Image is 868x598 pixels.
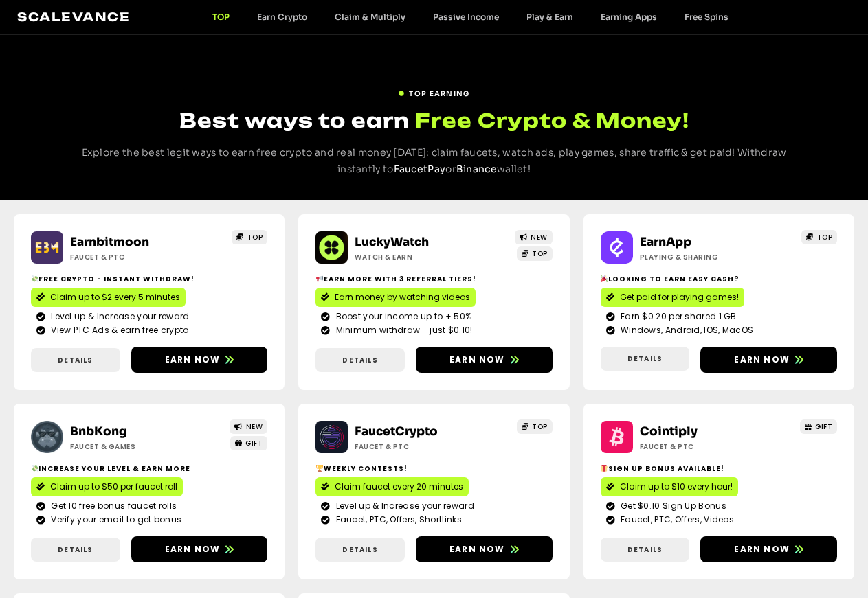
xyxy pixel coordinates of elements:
[416,536,553,562] a: Earn now
[230,419,267,434] a: NEW
[355,424,438,439] a: FaucetCrypto
[617,500,726,512] span: Get $0.10 Sign Up Bonus
[640,424,698,439] a: Cointiply
[50,481,177,493] span: Claim up to $50 per faucet roll
[587,12,671,22] a: Earning Apps
[131,347,268,373] a: Earn now
[333,500,474,512] span: Level up & Increase your reward
[601,477,738,496] a: Claim up to $10 every hour!
[321,12,419,22] a: Claim & Multiply
[335,291,470,303] span: Earn money by watching videos
[601,288,744,307] a: Get paid for playing games!
[734,543,790,555] span: Earn now
[316,465,323,472] img: 🏆
[456,163,497,175] a: Binance
[31,463,267,474] h2: Increase your level & earn more
[409,89,469,99] span: TOP EARNING
[532,422,548,432] span: TOP
[243,12,321,22] a: Earn Crypto
[316,275,323,282] img: 📢
[517,419,553,434] a: TOP
[342,544,377,555] span: Details
[513,12,587,22] a: Play & Earn
[70,441,193,452] h2: Faucet & Games
[640,235,691,249] a: EarnApp
[245,438,263,448] span: GIFT
[532,249,548,259] span: TOP
[315,274,552,284] h2: Earn more with 3 referral Tiers!
[601,538,690,562] a: Details
[315,538,405,562] a: Details
[394,163,446,175] a: FaucetPay
[31,274,267,284] h2: Free crypto - Instant withdraw!
[627,544,663,555] span: Details
[515,230,553,244] a: NEW
[199,12,742,22] nav: Menu
[246,422,263,432] span: NEW
[47,310,189,323] span: Level up & Increase your reward
[333,324,473,336] span: Minimum withdraw - just $0.10!
[32,465,38,472] img: 💸
[419,12,513,22] a: Passive Income
[17,10,130,24] a: Scalevance
[31,538,120,562] a: Details
[335,481,463,493] span: Claim faucet every 20 minutes
[800,419,838,434] a: GIFT
[70,424,127,439] a: BnbKong
[671,12,742,22] a: Free Spins
[315,463,552,474] h2: Weekly contests!
[449,543,505,555] span: Earn now
[247,232,263,242] span: TOP
[601,463,837,474] h2: Sign up bonus available!
[315,348,405,372] a: Details
[815,422,832,432] span: GIFT
[333,310,472,323] span: Boost your income up to + 50%
[47,500,177,512] span: Get 10 free bonus faucet rolls
[700,347,837,373] a: Earn now
[50,291,180,303] span: Claim up to $2 every 5 minutes
[801,230,837,244] a: TOP
[416,347,553,373] a: Earn now
[355,441,478,452] h2: Faucet & PTC
[601,275,608,282] img: 🎉
[398,83,469,99] a: TOP EARNING
[230,436,268,450] a: GIFT
[47,514,181,526] span: Verify your email to get bonus
[700,536,837,562] a: Earn now
[617,324,753,336] span: Windows, Android, IOS, MacOS
[531,232,548,242] span: NEW
[315,288,476,307] a: Earn money by watching videos
[601,465,608,472] img: 🎁
[640,252,763,262] h2: Playing & Sharing
[131,536,268,562] a: Earn now
[70,252,193,262] h2: Faucet & PTC
[165,354,221,366] span: Earn now
[70,235,149,249] a: Earnbitmoon
[58,355,93,365] span: Details
[58,544,93,555] span: Details
[199,12,243,22] a: TOP
[627,354,663,364] span: Details
[617,310,737,323] span: Earn $0.20 per shared 1 GB
[517,246,553,261] a: TOP
[415,107,689,134] span: Free Crypto & Money!
[47,324,188,336] span: View PTC Ads & earn free crypto
[31,348,120,372] a: Details
[620,291,739,303] span: Get paid for playing games!
[342,355,377,365] span: Details
[601,274,837,284] h2: Looking to Earn Easy Cash?
[232,230,267,244] a: TOP
[355,235,429,249] a: LuckyWatch
[165,543,221,555] span: Earn now
[77,145,792,178] p: Explore the best legit ways to earn free crypto and real money [DATE]: claim faucets, watch ads, ...
[355,252,478,262] h2: Watch & Earn
[617,514,734,526] span: Faucet, PTC, Offers, Videos
[32,275,38,282] img: 💸
[620,481,733,493] span: Claim up to $10 every hour!
[333,514,462,526] span: Faucet, PTC, Offers, Shortlinks
[31,288,186,307] a: Claim up to $2 every 5 minutes
[179,108,410,133] span: Best ways to earn
[817,232,833,242] span: TOP
[315,477,469,496] a: Claim faucet every 20 minutes
[640,441,763,452] h2: Faucet & PTC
